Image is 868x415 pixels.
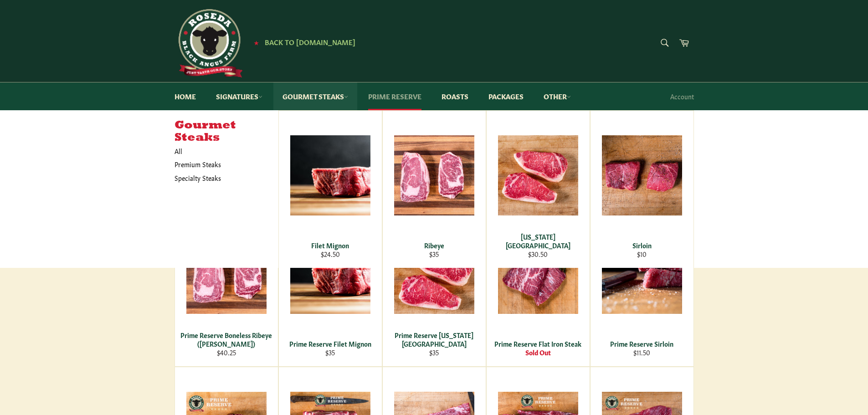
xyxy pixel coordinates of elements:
[186,234,267,314] img: Prime Reserve Boneless Ribeye (Delmonico)
[596,339,688,348] div: Prime Reserve Sirloin
[666,83,699,110] a: Account
[265,37,355,46] span: Back to [DOMAIN_NAME]
[278,110,382,268] a: Filet Mignon Filet Mignon $24.50
[492,348,584,357] div: Sold Out
[382,209,486,367] a: Prime Reserve New York Strip Prime Reserve [US_STATE][GEOGRAPHIC_DATA] $35
[492,339,584,348] div: Prime Reserve Flat Iron Steak
[180,348,272,357] div: $40.25
[394,234,474,314] img: Prime Reserve New York Strip
[492,232,584,250] div: [US_STATE][GEOGRAPHIC_DATA]
[602,234,682,314] img: Prime Reserve Sirloin
[596,250,688,258] div: $10
[590,209,694,367] a: Prime Reserve Sirloin Prime Reserve Sirloin $11.50
[175,9,243,77] img: Roseda Beef
[170,171,269,184] a: Specialty Steaks
[479,82,533,110] a: Packages
[207,82,272,110] a: Signatures
[284,339,376,348] div: Prime Reserve Filet Mignon
[596,241,688,250] div: Sirloin
[388,331,480,348] div: Prime Reserve [US_STATE][GEOGRAPHIC_DATA]
[359,82,431,110] a: Prime Reserve
[602,135,682,215] img: Sirloin
[388,241,480,250] div: Ribeye
[180,331,272,348] div: Prime Reserve Boneless Ribeye ([PERSON_NAME])
[249,39,355,46] a: ★ Back to [DOMAIN_NAME]
[486,209,590,367] a: Prime Reserve Flat Iron Steak Prime Reserve Flat Iron Steak Sold Out
[596,348,688,357] div: $11.50
[273,82,357,110] a: Gourmet Steaks
[492,250,584,258] div: $30.50
[486,110,590,268] a: New York Strip [US_STATE][GEOGRAPHIC_DATA] $30.50
[175,209,278,367] a: Prime Reserve Boneless Ribeye (Delmonico) Prime Reserve Boneless Ribeye ([PERSON_NAME]) $40.25
[290,234,370,314] img: Prime Reserve Filet Mignon
[170,144,278,158] a: All
[284,241,376,250] div: Filet Mignon
[388,348,480,357] div: $35
[284,250,376,258] div: $24.50
[498,135,578,215] img: New York Strip
[534,82,580,110] a: Other
[388,250,480,258] div: $35
[590,110,694,268] a: Sirloin Sirloin $10
[432,82,478,110] a: Roasts
[382,110,486,268] a: Ribeye Ribeye $35
[394,135,474,215] img: Ribeye
[278,209,382,367] a: Prime Reserve Filet Mignon Prime Reserve Filet Mignon $35
[165,82,205,110] a: Home
[254,39,259,46] span: ★
[170,158,269,171] a: Premium Steaks
[175,119,278,144] h5: Gourmet Steaks
[290,135,370,215] img: Filet Mignon
[284,348,376,357] div: $35
[498,234,578,314] img: Prime Reserve Flat Iron Steak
